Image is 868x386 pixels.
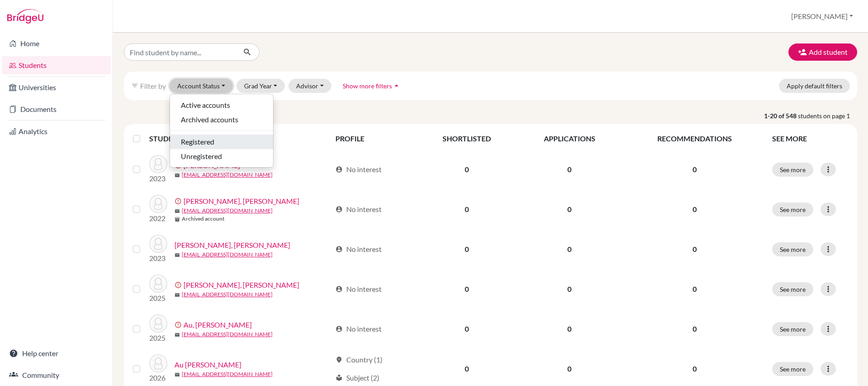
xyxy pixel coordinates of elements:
[767,128,854,150] th: SEE MORE
[182,290,273,299] a: [EMAIL_ADDRESS][DOMAIN_NAME]
[149,213,167,224] p: 2022
[184,280,299,290] a: [PERSON_NAME], [PERSON_NAME]
[149,293,167,304] p: 2025
[417,128,517,150] th: SHORTLISTED
[417,229,517,269] td: 0
[335,164,382,175] div: No interest
[175,217,180,222] span: inventory_2
[149,333,167,343] p: 2025
[628,164,761,175] p: 0
[170,149,273,164] button: Unregistered
[772,282,813,296] button: See more
[170,98,273,112] button: Active accounts
[335,204,382,215] div: No interest
[149,155,167,173] img: Advani, Melanie
[149,195,167,213] img: Aimen-Sadeedi, Sadeedi
[175,281,184,289] span: error_outline
[779,79,850,93] button: Apply default filters
[131,82,138,89] i: filter_list
[623,128,767,150] th: RECOMMENDATIONS
[170,79,233,93] button: Account Status
[764,111,798,121] strong: 1-20 of 548
[175,198,184,205] span: error_outline
[335,246,343,253] span: account_circle
[182,370,273,378] a: [EMAIL_ADDRESS][DOMAIN_NAME]
[787,8,857,25] button: [PERSON_NAME]
[140,82,166,90] span: Filter by
[772,203,813,217] button: See more
[788,43,857,61] button: Add student
[798,111,857,121] span: students on page 1
[149,128,330,150] th: STUDENT
[175,252,180,258] span: mail
[628,244,761,255] p: 0
[175,372,180,377] span: mail
[149,372,167,383] p: 2026
[288,79,331,93] button: Advisor
[417,189,517,229] td: 0
[772,362,813,376] button: See more
[182,207,273,215] a: [EMAIL_ADDRESS][DOMAIN_NAME]
[181,114,238,125] span: Archived accounts
[628,204,761,215] p: 0
[2,34,111,53] a: Home
[330,128,417,150] th: PROFILE
[392,81,401,90] i: arrow_drop_up
[2,344,111,362] a: Help center
[149,173,167,184] p: 2023
[182,215,225,223] b: Archived account
[182,251,273,259] a: [EMAIL_ADDRESS][DOMAIN_NAME]
[335,244,382,255] div: No interest
[517,309,622,349] td: 0
[628,323,761,334] p: 0
[335,325,343,333] span: account_circle
[2,56,111,74] a: Students
[175,359,241,370] a: Au [PERSON_NAME]
[335,285,343,293] span: account_circle
[517,229,622,269] td: 0
[335,323,382,334] div: No interest
[335,206,343,213] span: account_circle
[236,79,285,93] button: Grad Year
[175,208,180,214] span: mail
[417,150,517,189] td: 0
[335,354,382,365] div: Country (1)
[175,292,180,298] span: mail
[2,366,111,384] a: Community
[149,314,167,333] img: Au, Chloe
[182,171,273,179] a: [EMAIL_ADDRESS][DOMAIN_NAME]
[517,269,622,309] td: 0
[628,363,761,374] p: 0
[517,189,622,229] td: 0
[417,269,517,309] td: 0
[175,173,180,178] span: mail
[335,166,343,173] span: account_circle
[149,354,167,372] img: Au Yang, Agatha
[149,235,167,253] img: Aleena, Sadeedi
[772,322,813,336] button: See more
[335,356,343,363] span: location_on
[2,122,111,140] a: Analytics
[170,135,273,149] button: Registered
[181,136,214,147] span: Registered
[170,112,273,127] button: Archived accounts
[175,321,184,328] span: error_outline
[517,150,622,189] td: 0
[181,100,230,111] span: Active accounts
[149,275,167,293] img: Aneeqa Saeed, Kiani
[7,9,43,24] img: Bridge-U
[335,79,409,93] button: Show more filtersarrow_drop_up
[335,284,382,294] div: No interest
[335,374,343,381] span: local_library
[124,43,236,61] input: Find student by name...
[628,284,761,294] p: 0
[181,151,222,162] span: Unregistered
[175,332,180,338] span: mail
[149,253,167,264] p: 2023
[175,240,290,251] a: [PERSON_NAME], [PERSON_NAME]
[343,82,392,90] span: Show more filters
[184,319,252,330] a: Au, [PERSON_NAME]
[772,163,813,177] button: See more
[335,372,379,383] div: Subject (2)
[170,94,274,168] div: Account Status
